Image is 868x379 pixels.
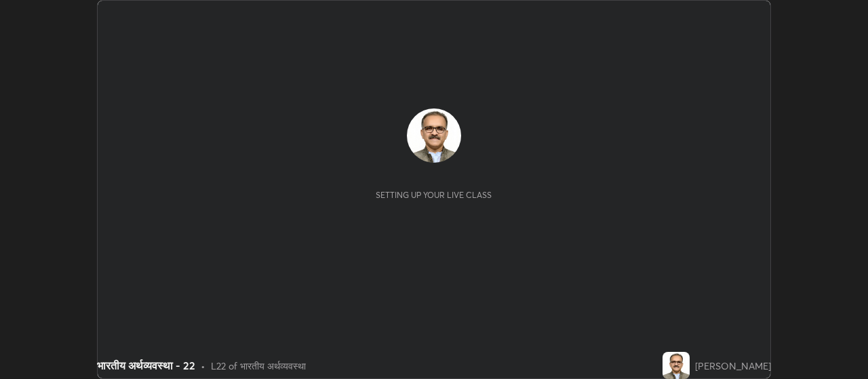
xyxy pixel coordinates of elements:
[211,359,306,373] div: L22 of भारतीय अर्थव्यवस्था
[663,352,690,379] img: 3056300093b4429f8abc2a26d5496710.jpg
[376,190,492,200] div: Setting up your live class
[407,108,461,163] img: 3056300093b4429f8abc2a26d5496710.jpg
[695,359,771,373] div: [PERSON_NAME]
[97,357,195,374] div: भारतीय अर्थव्यवस्था - 22
[201,359,205,373] div: •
